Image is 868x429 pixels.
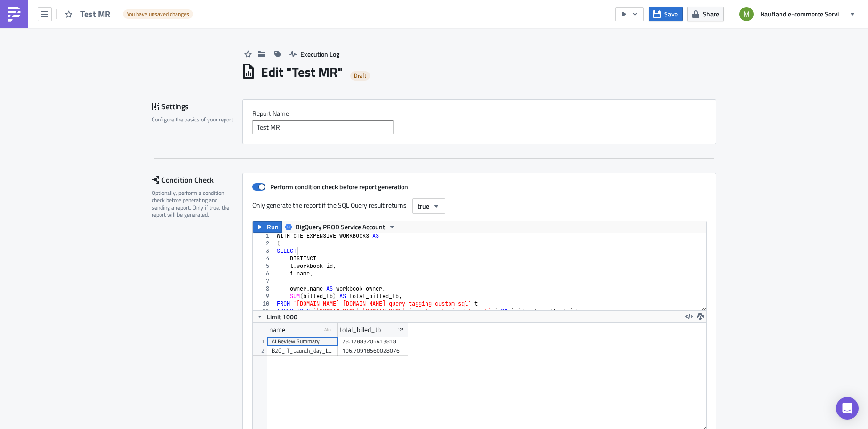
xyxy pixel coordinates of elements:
[7,7,22,22] img: PushMetrics
[342,337,403,346] div: 78.17883205413818
[253,221,282,233] button: Run
[252,109,707,118] label: Report Nam﻿e
[340,323,381,337] div: total_billed_tb
[261,64,343,81] h1: Edit " Test MR "
[253,300,275,308] div: 10
[253,311,301,322] button: Limit 1000
[285,47,344,61] button: Execution Log
[253,308,275,315] div: 11
[739,6,755,22] img: Avatar
[734,4,861,24] button: Kaufland e-commerce Services GmbH & Co. KG
[270,182,408,192] strong: Perform condition check before report generation
[253,232,275,240] div: 1
[253,247,275,255] div: 3
[253,292,275,300] div: 9
[267,312,297,322] span: Limit 1000
[152,173,242,187] div: Condition Check
[272,346,333,356] div: B2C_IT_Launch_day_LIVE
[253,240,275,247] div: 2
[80,8,118,19] span: Test MR
[272,337,333,346] div: AI Review Summary
[354,72,366,80] span: Draft
[253,270,275,277] div: 6
[703,9,719,19] span: Share
[253,277,275,285] div: 7
[664,9,678,19] span: Save
[761,9,845,19] span: Kaufland e-commerce Services GmbH & Co. KG
[127,10,189,18] span: You have unsaved changes
[649,7,683,21] button: Save
[342,346,403,356] div: 106.70918560028076
[267,221,279,233] span: Run
[253,255,275,262] div: 4
[281,221,399,233] button: BigQuery PROD Service Account
[296,221,385,233] span: BigQuery PROD Service Account
[418,201,429,211] span: true
[300,49,339,59] span: Execution Log
[253,262,275,270] div: 5
[412,198,445,214] button: true
[152,189,236,219] div: Optionally, perform a condition check before generating and sending a report. Only if true, the r...
[687,7,724,21] button: Share
[152,99,242,113] div: Settings
[252,198,408,212] label: Only generate the report if the SQL Query result returns
[253,285,275,292] div: 8
[836,397,859,420] div: Open Intercom Messenger
[269,323,285,337] div: name
[152,116,236,123] div: Configure the basics of your report.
